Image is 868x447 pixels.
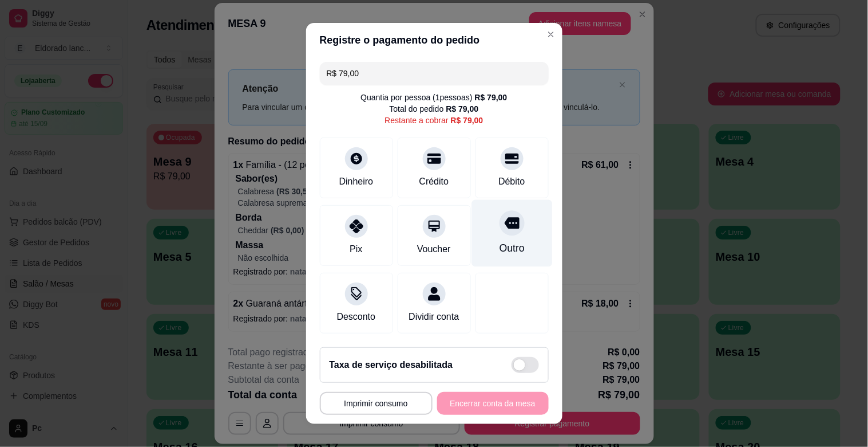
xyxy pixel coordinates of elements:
div: Débito [498,175,525,189]
div: Dividir conta [409,310,459,324]
header: Registre o pagamento do pedido [306,23,562,57]
div: R$ 79,00 [451,115,483,126]
div: Pix [350,242,362,256]
div: Quantia por pessoa ( 1 pessoas) [360,92,507,103]
div: R$ 79,00 [475,92,508,103]
div: Voucher [417,242,451,256]
button: Imprimir consumo [320,392,433,415]
div: Restante a cobrar [385,115,483,126]
div: Dinheiro [339,175,374,189]
button: Close [542,25,560,44]
div: Total do pedido [390,103,479,115]
input: Ex.: hambúrguer de cordeiro [327,62,542,85]
div: R$ 79,00 [446,103,479,115]
h2: Taxa de serviço desabilitada [330,358,453,372]
div: Crédito [419,175,449,189]
div: Desconto [337,310,376,324]
div: Outro [499,241,524,256]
